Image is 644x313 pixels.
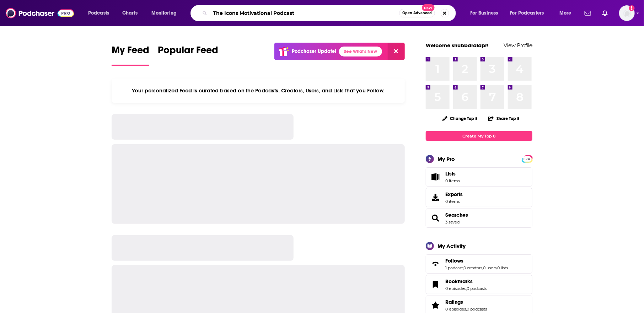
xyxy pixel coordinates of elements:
[497,265,508,270] a: 0 lists
[467,307,487,312] a: 0 podcasts
[445,178,460,183] span: 0 items
[600,7,611,19] a: Show notifications dropdown
[445,199,463,204] span: 0 items
[482,265,483,270] span: ,
[488,112,520,125] button: Share Top 8
[428,213,442,223] a: Searches
[339,47,382,56] a: See What's New
[428,172,442,182] span: Lists
[619,5,635,21] img: User Profile
[428,280,442,290] a: Bookmarks
[112,44,149,66] a: My Feed
[426,167,532,187] a: Lists
[445,220,460,225] a: 3 saved
[118,7,142,19] a: Charts
[426,209,532,228] span: Searches
[158,44,218,60] span: Popular Feed
[445,299,487,305] a: Ratings
[445,278,473,285] span: Bookmarks
[445,171,456,177] span: Lists
[445,278,487,285] a: Bookmarks
[112,79,405,103] div: Your personalized Feed is curated based on the Podcasts, Creators, Users, and Lists that you Follow.
[463,265,463,270] span: ,
[438,156,455,162] div: My Pro
[483,265,497,270] a: 0 users
[426,275,532,294] span: Bookmarks
[426,188,532,207] a: Exports
[497,265,497,270] span: ,
[470,8,498,18] span: For Business
[559,8,571,18] span: More
[523,156,531,162] span: PRO
[445,265,463,270] a: 1 podcast
[399,9,435,17] button: Open AdvancedNew
[428,300,442,310] a: Ratings
[112,44,149,60] span: My Feed
[292,48,336,54] p: Podchaser Update!
[426,42,489,49] a: Welcome shubbardidpr!
[426,131,532,141] a: Create My Top 8
[158,44,218,66] a: Popular Feed
[554,7,580,19] button: open menu
[463,265,482,270] a: 0 creators
[6,6,74,20] img: Podchaser - Follow, Share and Rate Podcasts
[210,7,399,19] input: Search podcasts, credits, & more...
[629,5,635,11] svg: Add a profile image
[428,259,442,269] a: Follows
[445,212,468,218] a: Searches
[504,42,532,49] a: View Profile
[466,307,467,312] span: ,
[426,254,532,274] span: Follows
[466,286,467,291] span: ,
[83,7,118,19] button: open menu
[445,299,463,305] span: Ratings
[619,5,635,21] span: Logged in as shubbardidpr
[445,191,463,198] span: Exports
[88,8,109,18] span: Podcasts
[523,156,531,161] a: PRO
[146,7,186,19] button: open menu
[510,8,544,18] span: For Podcasters
[445,258,463,264] span: Follows
[445,286,466,291] a: 0 episodes
[465,7,507,19] button: open menu
[445,258,508,264] a: Follows
[438,114,482,123] button: Change Top 8
[402,11,432,15] span: Open Advanced
[197,5,463,21] div: Search podcasts, credits, & more...
[467,286,487,291] a: 0 podcasts
[122,8,138,18] span: Charts
[582,7,594,19] a: Show notifications dropdown
[505,7,554,19] button: open menu
[445,171,460,177] span: Lists
[619,5,635,21] button: Show profile menu
[151,8,177,18] span: Monitoring
[438,243,466,249] div: My Activity
[445,307,466,312] a: 0 episodes
[428,193,442,203] span: Exports
[422,4,435,11] span: New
